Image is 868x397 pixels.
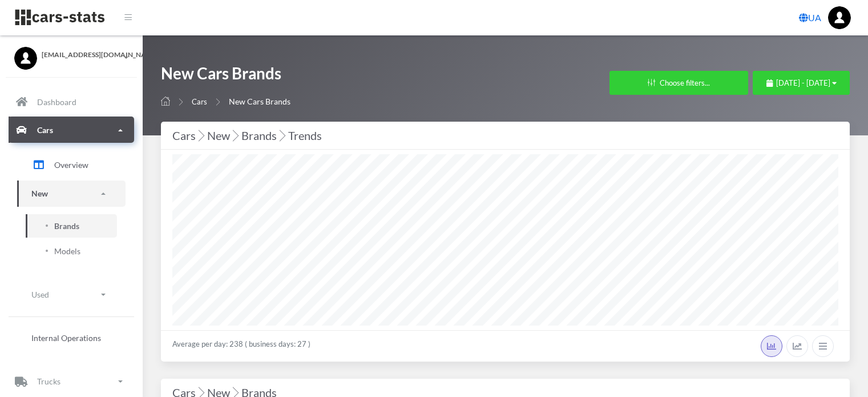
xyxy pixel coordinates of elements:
a: [EMAIL_ADDRESS][DOMAIN_NAME] [14,47,128,60]
p: Trucks [37,375,60,389]
h1: New Cars Brands [161,63,290,90]
span: [EMAIL_ADDRESS][DOMAIN_NAME] [42,50,128,60]
button: Choose filters... [609,71,748,95]
div: Cars New Brands Trends [172,126,838,145]
p: New [31,187,48,201]
span: Overview [54,159,88,171]
button: [DATE] - [DATE] [753,71,850,95]
p: Used [31,287,49,302]
a: UA [794,6,826,29]
img: navbar brand [14,9,106,26]
a: Internal Operations [17,326,126,350]
p: Dashboard [37,95,76,109]
span: Internal Operations [31,332,101,344]
a: Models [26,239,117,263]
span: Brands [54,220,79,232]
img: ... [828,6,851,29]
a: Overview [17,151,126,179]
span: [DATE] - [DATE] [776,78,830,87]
a: Used [17,282,126,307]
a: Cars [9,117,134,143]
a: New [17,181,126,207]
a: Cars [192,97,207,106]
a: Brands [26,214,117,238]
a: Dashboard [9,89,134,115]
span: Models [54,245,80,257]
a: Trucks [9,368,134,395]
div: Average per day: 238 ( business days: 27 ) [161,330,850,362]
p: Cars [37,123,53,137]
span: New Cars Brands [229,97,290,106]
